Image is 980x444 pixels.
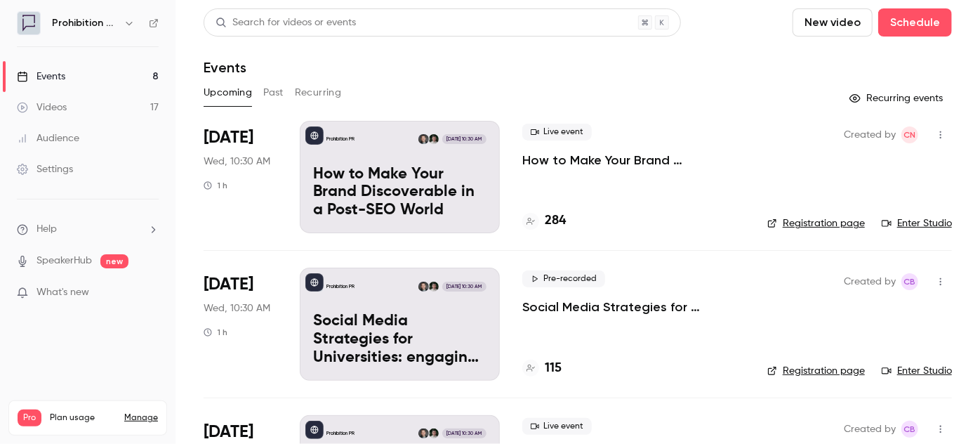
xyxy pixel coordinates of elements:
p: Social Media Strategies for Universities: engaging the new student cohort [313,313,486,367]
a: Social Media Strategies for Universities: engaging the new student cohortProhibition PRWill Ocken... [300,268,500,380]
div: Events [17,70,65,84]
span: [DATE] [204,421,253,443]
a: Enter Studio [882,364,952,378]
img: Chris Norton [418,282,428,292]
span: Claire Beaumont [901,421,918,438]
p: Prohibition PR [326,283,355,290]
div: Sep 24 Wed, 10:30 AM (Europe/London) [204,268,277,380]
span: [DATE] [204,273,253,296]
a: Registration page [767,216,865,230]
span: Live event [522,124,592,141]
span: CB [904,273,916,290]
h4: 115 [545,359,562,378]
span: Pre-recorded [522,270,605,287]
p: Prohibition PR [326,136,355,143]
h1: Events [204,59,246,76]
a: Enter Studio [882,216,952,230]
div: 1 h [204,327,227,338]
div: Settings [17,162,73,176]
span: [DATE] 10:30 AM [442,282,486,292]
a: Registration page [767,364,865,378]
p: Prohibition PR [326,430,355,437]
span: CB [904,421,916,438]
a: Manage [124,412,158,424]
span: Created by [844,421,896,438]
span: Pro [18,410,41,426]
a: How to Make Your Brand Discoverable in a Post-SEO World [522,152,745,169]
img: Prohibition PR [18,12,40,34]
div: Audience [17,131,79,145]
span: Live event [522,418,592,435]
button: New video [793,8,873,37]
span: Created by [844,126,896,143]
button: Recurring events [843,87,952,110]
div: Videos [17,100,67,115]
p: How to Make Your Brand Discoverable in a Post-SEO World [313,166,486,220]
span: Plan usage [50,412,116,424]
h4: 284 [545,211,566,230]
a: Social Media Strategies for Universities: engaging the new student cohort [522,299,745,315]
span: new [100,254,128,268]
a: How to Make Your Brand Discoverable in a Post-SEO WorldProhibition PRWill OckendenChris Norton[DA... [300,121,500,233]
span: Created by [844,273,896,290]
span: [DATE] 10:30 AM [442,134,486,144]
span: Chris Norton [901,126,918,143]
span: Claire Beaumont [901,273,918,290]
a: 284 [522,211,566,230]
h6: Prohibition PR [52,16,118,30]
img: Will Ockenden [429,282,439,292]
button: Schedule [878,8,952,37]
img: Will Ockenden [429,429,439,438]
span: CN [904,126,916,143]
button: Recurring [295,81,342,104]
span: What's new [37,285,89,300]
img: Chris Norton [418,429,428,438]
button: Past [263,81,284,104]
a: 115 [522,359,562,378]
div: Sep 17 Wed, 10:30 AM (Europe/London) [204,121,277,233]
div: 1 h [204,180,227,191]
li: help-dropdown-opener [17,222,159,237]
img: Chris Norton [418,134,428,144]
span: Wed, 10:30 AM [204,301,270,315]
button: Upcoming [204,81,252,104]
span: [DATE] [204,126,253,149]
img: Will Ockenden [429,134,439,144]
span: Wed, 10:30 AM [204,155,270,169]
span: [DATE] 10:30 AM [442,429,486,438]
span: Help [37,222,57,237]
div: Search for videos or events [216,15,356,30]
a: SpeakerHub [37,254,92,268]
